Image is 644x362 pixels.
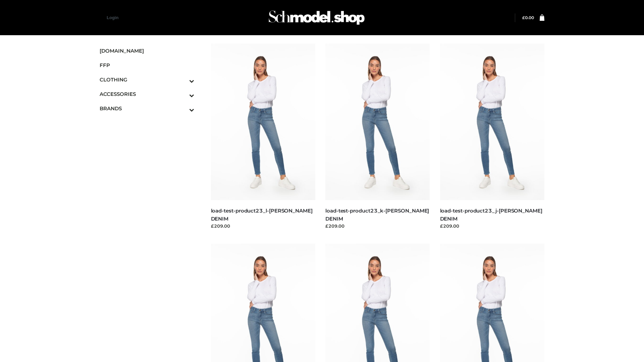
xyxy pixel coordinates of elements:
a: load-test-product23_j-[PERSON_NAME] DENIM [440,207,542,222]
span: [DOMAIN_NAME] [100,47,194,55]
a: load-test-product23_l-[PERSON_NAME] DENIM [211,207,313,222]
span: CLOTHING [100,76,194,83]
a: FFP [100,58,194,72]
bdi: 0.00 [522,15,534,20]
a: ACCESSORIESToggle Submenu [100,87,194,101]
a: BRANDSToggle Submenu [100,101,194,116]
a: CLOTHINGToggle Submenu [100,72,194,87]
a: Login [107,15,118,20]
a: [DOMAIN_NAME] [100,44,194,58]
img: Schmodel Admin 964 [266,4,367,31]
a: load-test-product23_k-[PERSON_NAME] DENIM [325,207,429,222]
span: £ [522,15,525,20]
button: Toggle Submenu [171,72,194,87]
span: BRANDS [100,105,194,112]
span: ACCESSORIES [100,90,194,98]
div: £209.00 [440,223,545,229]
a: £0.00 [522,15,534,20]
span: FFP [100,61,194,69]
div: £209.00 [325,223,430,229]
button: Toggle Submenu [171,87,194,101]
div: £209.00 [211,223,316,229]
button: Toggle Submenu [171,101,194,116]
